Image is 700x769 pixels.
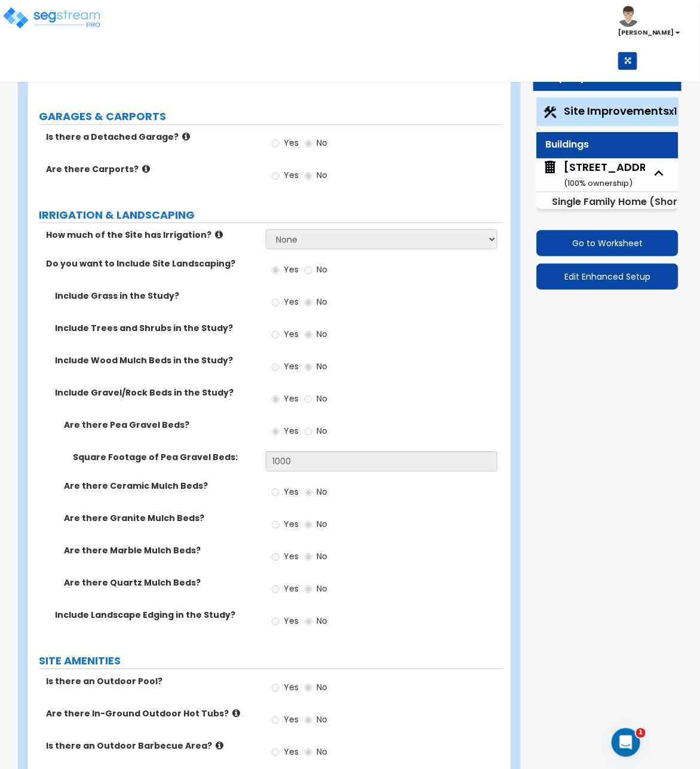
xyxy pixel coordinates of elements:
iframe: Intercom live chat [612,728,640,757]
input: Yes [272,264,280,277]
label: Square Footage of Pea Gravel Beds: [73,451,257,463]
span: No [317,169,327,181]
input: Yes [272,681,280,694]
img: Construction.png [542,105,558,120]
input: Yes [272,425,280,438]
span: Yes [284,681,299,693]
span: 4190 Sunnyhill Dr [542,160,645,190]
input: Yes [272,360,280,373]
span: Yes [284,393,299,405]
input: Yes [272,550,280,563]
span: Site Improvements [564,103,677,118]
span: 1 [636,728,646,738]
input: No [305,615,312,628]
span: No [317,328,327,340]
span: No [317,518,327,530]
span: No [317,264,327,275]
input: No [305,518,312,531]
label: Do you want to Include Site Landscaping? [46,258,257,269]
span: No [317,360,327,372]
label: Include Gravel/Rock Beds in the Study? [55,387,257,399]
span: Yes [284,328,299,340]
label: Include Trees and Shrubs in the Study? [55,322,257,334]
label: SITE AMENITIES [39,653,503,669]
label: Include Wood Mulch Beds in the Study? [55,354,257,366]
label: Are there Granite Mulch Beds? [64,512,257,524]
span: No [317,486,327,498]
span: No [317,550,327,562]
label: Is there a Detached Garage? [46,131,257,143]
span: Yes [284,169,299,181]
input: No [305,583,312,596]
input: No [305,713,312,727]
input: No [305,550,312,563]
div: Buildings [545,138,670,152]
input: Yes [272,583,280,596]
input: Yes [272,137,280,150]
small: ( 100 % ownership) [564,177,633,189]
label: Are there Pea Gravel Beds? [64,419,257,431]
input: Yes [272,393,280,406]
input: Yes [272,486,280,499]
button: Go to Worksheet [536,230,678,256]
i: click for more info! [142,164,150,173]
label: Are there Carports? [46,163,257,175]
input: Yes [272,328,280,341]
span: No [317,713,327,725]
span: Yes [284,518,299,530]
input: No [305,486,312,499]
span: No [317,681,327,693]
span: No [317,583,327,595]
span: Yes [284,713,299,725]
label: Is there an Outdoor Barbecue Area? [46,740,257,752]
input: No [305,328,312,341]
label: Are there Ceramic Mulch Beds? [64,480,257,492]
span: No [317,425,327,437]
span: No [317,71,327,82]
img: avatar.png [618,6,639,27]
span: Yes [284,550,299,562]
input: No [305,137,312,150]
i: click for more info! [232,709,240,718]
input: Yes [272,713,280,727]
img: building.svg [542,160,558,175]
input: No [305,681,312,694]
span: Yes [284,583,299,595]
input: No [305,425,312,438]
small: x1 [669,105,677,118]
span: Yes [284,264,299,275]
span: Yes [284,425,299,437]
input: Yes [272,296,280,309]
span: No [317,137,327,149]
input: No [305,360,312,373]
span: Yes [284,746,299,758]
span: Yes [284,615,299,627]
input: Yes [272,518,280,531]
span: No [317,746,327,758]
span: Yes [284,71,299,82]
input: Yes [272,746,280,759]
label: IRRIGATION & LANDSCAPING [39,207,503,223]
label: Include Grass in the Study? [55,290,257,302]
input: No [305,393,312,406]
label: Include Landscape Edging in the Study? [55,609,257,621]
input: Yes [272,615,280,628]
span: No [317,615,327,627]
label: Are there Marble Mulch Beds? [64,544,257,556]
span: Yes [284,137,299,149]
img: logo_pro_r.png [2,6,103,30]
input: No [305,746,312,759]
span: Yes [284,360,299,372]
label: How much of the Site has Irrigation? [46,229,257,241]
span: Yes [284,296,299,308]
input: No [305,169,312,182]
i: click for more info! [215,230,223,239]
button: Edit Enhanced Setup [536,264,678,290]
b: [PERSON_NAME] [618,28,674,37]
input: Yes [272,169,280,182]
span: No [317,296,327,308]
i: click for more info! [182,132,190,141]
span: Yes [284,486,299,498]
label: Is there an Outdoor Pool? [46,675,257,687]
label: Are there In-Ground Outdoor Hot Tubs? [46,707,257,719]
